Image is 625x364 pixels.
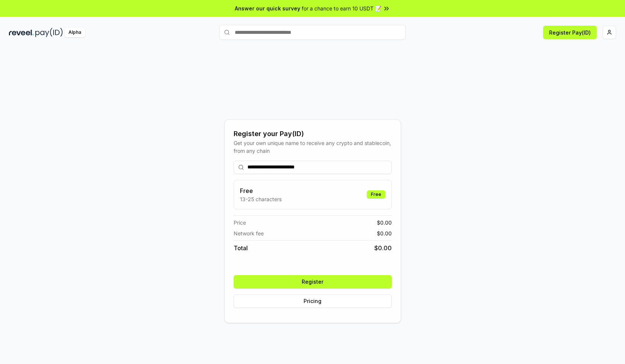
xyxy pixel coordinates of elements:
span: for a chance to earn 10 USDT 📝 [302,4,381,12]
p: 13-25 characters [240,195,282,203]
button: Pricing [234,294,392,308]
div: Register your Pay(ID) [234,129,392,139]
img: reveel_dark [9,28,34,37]
span: Answer our quick survey [235,4,300,12]
div: Alpha [64,28,85,37]
span: $ 0.00 [377,229,392,237]
button: Register [234,275,392,289]
div: Get your own unique name to receive any crypto and stablecoin, from any chain [234,139,392,155]
span: Total [234,244,248,252]
span: $ 0.00 [377,219,392,226]
button: Register Pay(ID) [543,26,597,39]
img: pay_id [35,28,63,37]
div: Free [367,190,385,199]
span: $ 0.00 [374,244,392,252]
span: Price [234,219,246,226]
span: Network fee [234,229,264,237]
h3: Free [240,186,282,195]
